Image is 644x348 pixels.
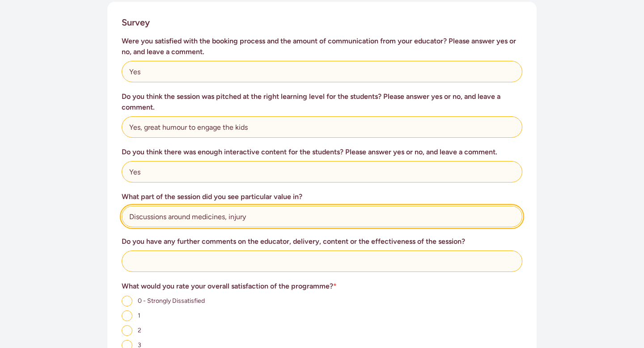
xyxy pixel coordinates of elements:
h3: Do you have any further comments on the educator, delivery, content or the effectiveness of the s... [122,236,522,247]
h3: Were you satisfied with the booking process and the amount of communication from your educator? P... [122,36,522,57]
h3: Do you think the session was pitched at the right learning level for the students? Please answer ... [122,91,522,113]
input: 2 [122,325,132,336]
h3: What part of the session did you see particular value in? [122,191,522,202]
input: 1 [122,310,132,321]
h3: What would you rate your overall satisfaction of the programme? [122,281,522,292]
span: 0 - Strongly Dissatisfied [138,297,205,305]
input: 0 - Strongly Dissatisfied [122,296,132,306]
span: 2 [138,327,141,334]
h3: Do you think there was enough interactive content for the students? Please answer yes or no, and ... [122,147,522,157]
span: 1 [138,312,140,319]
h2: Survey [122,16,150,29]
